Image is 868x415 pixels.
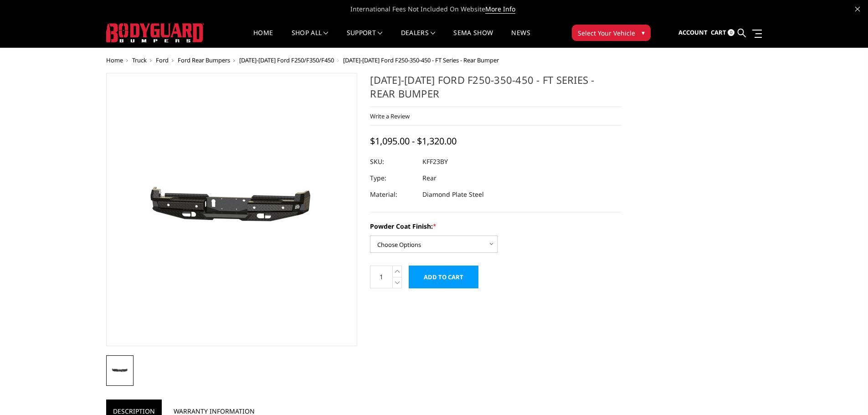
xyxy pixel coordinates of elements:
[106,56,123,64] a: Home
[453,30,493,47] a: SEMA Show
[485,5,515,14] a: More Info
[370,135,457,147] span: $1,095.00 - $1,320.00
[678,20,708,45] a: Account
[156,56,169,64] a: Ford
[347,30,383,47] a: Support
[409,266,478,288] input: Add to Cart
[422,186,484,203] dd: Diamond Plate Steel
[109,365,131,376] img: 2023-2025 Ford F250-350-450 - FT Series - Rear Bumper
[292,30,329,47] a: shop all
[178,56,230,64] a: Ford Rear Bumpers
[422,154,448,170] dd: KFF23BY
[370,154,416,170] dt: SKU:
[343,56,499,64] span: [DATE]-[DATE] Ford F250-350-450 - FT Series - Rear Bumper
[711,20,734,45] a: Cart 0
[401,30,436,47] a: Dealers
[370,221,621,231] label: Powder Coat Finish:
[711,28,726,36] span: Cart
[370,112,410,120] a: Write a Review
[132,56,147,64] a: Truck
[511,30,530,47] a: News
[422,170,437,186] dd: Rear
[239,56,334,64] a: [DATE]-[DATE] Ford F250/F350/F450
[728,29,734,36] span: 0
[642,28,645,37] span: ▾
[370,170,416,186] dt: Type:
[572,25,651,41] button: Select Your Vehicle
[370,73,621,107] h1: [DATE]-[DATE] Ford F250-350-450 - FT Series - Rear Bumper
[370,186,416,203] dt: Material:
[106,23,204,42] img: BODYGUARD BUMPERS
[578,28,635,38] span: Select Your Vehicle
[253,30,273,47] a: Home
[118,155,345,264] img: 2023-2025 Ford F250-350-450 - FT Series - Rear Bumper
[678,28,708,36] span: Account
[106,73,358,346] a: 2023-2025 Ford F250-350-450 - FT Series - Rear Bumper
